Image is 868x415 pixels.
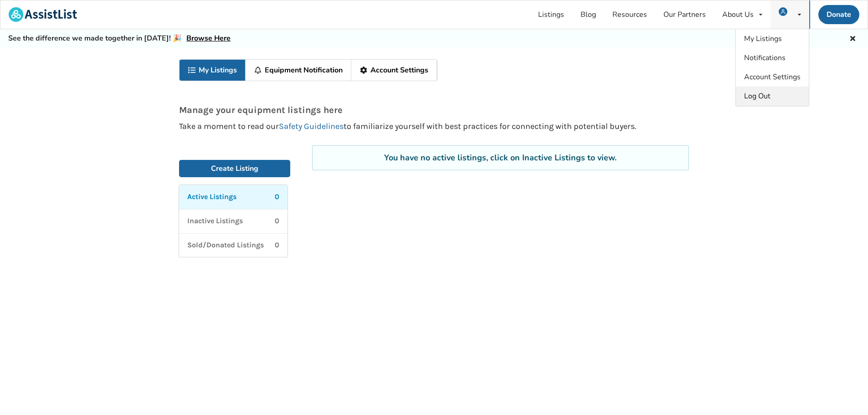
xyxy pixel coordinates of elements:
span: Account Settings [744,72,801,82]
img: assistlist-logo [9,7,77,22]
p: Sold/Donated Listings [187,240,264,251]
img: user icon [779,7,787,16]
a: Account Settings [351,60,437,81]
p: 0 [275,216,279,226]
p: 0 [275,192,279,202]
a: Resources [604,0,655,29]
span: Log Out [744,91,770,101]
a: Our Partners [655,0,714,29]
a: Browse Here [186,33,231,43]
a: Blog [572,0,604,29]
p: Active Listings [187,192,236,202]
div: About Us [722,11,754,18]
a: Create Listing [179,160,290,177]
a: Listings [530,0,572,29]
div: You have no active listings, click on Inactive Listings to view. [323,153,678,163]
p: 0 [275,240,279,251]
a: My Listings [180,60,246,81]
span: My Listings [744,34,782,44]
p: Take a moment to read our to familiarize yourself with best practices for connecting with potenti... [179,122,689,131]
a: Equipment Notification [246,60,351,81]
a: Donate [818,5,859,24]
p: Inactive Listings [187,216,243,226]
h5: See the difference we made together in [DATE]! 🎉 [8,34,231,43]
span: Notifications [744,53,786,63]
p: Manage your equipment listings here [179,105,689,115]
a: Safety Guidelines [279,121,344,131]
